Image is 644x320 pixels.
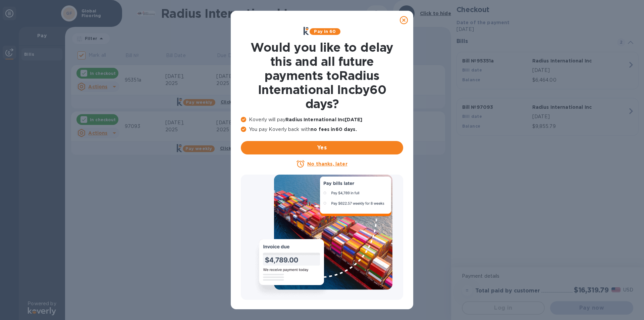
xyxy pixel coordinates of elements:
h1: Would you like to delay this and all future payments to Radius International Inc by 60 days ? [241,40,403,111]
b: Radius International Inc [DATE] [285,117,362,122]
b: Pay in 60 [314,29,336,34]
p: Koverly will pay [241,116,403,123]
b: no fees in 60 days . [311,127,357,132]
u: No thanks, later [307,161,347,167]
p: You pay Koverly back with [241,126,403,133]
button: Yes [241,141,403,154]
span: Yes [246,144,398,152]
